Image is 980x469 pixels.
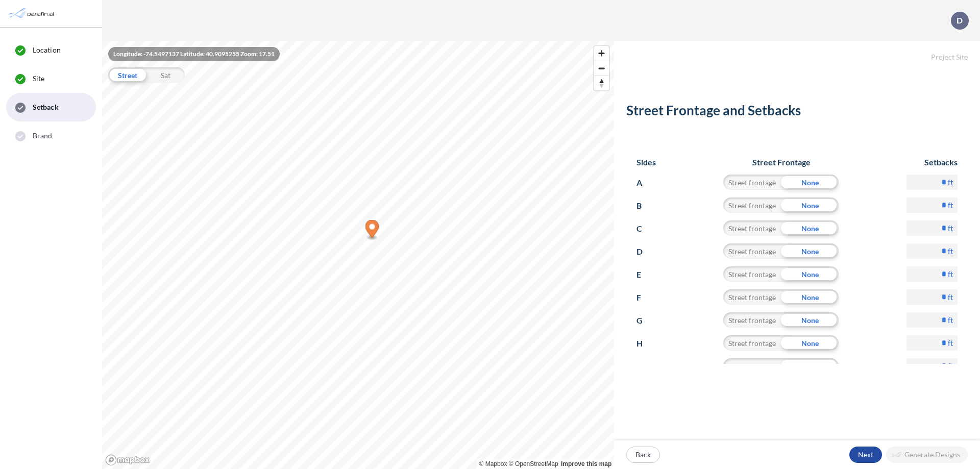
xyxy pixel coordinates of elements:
label: ft [948,292,953,302]
div: Street frontage [723,289,781,305]
p: E [636,266,655,283]
label: ft [948,246,953,256]
p: I [636,358,655,375]
label: ft [948,177,953,187]
button: Next [849,447,882,463]
span: Site [33,73,44,84]
div: None [781,266,839,282]
p: H [636,335,655,352]
div: Street [108,67,146,83]
div: Street frontage [723,335,781,351]
div: None [781,358,839,374]
div: None [781,175,839,190]
h2: Street Frontage and Setbacks [626,103,968,122]
div: Street frontage [723,266,781,282]
div: None [781,289,839,305]
div: Street frontage [723,312,781,328]
button: Zoom out [594,61,609,76]
div: None [781,335,839,351]
a: OpenStreetMap [509,460,558,467]
div: None [781,312,839,328]
div: Map marker [365,220,379,241]
p: C [636,220,655,237]
p: A [636,175,655,191]
div: Longitude: -74.5497137 Latitude: 40.9095255 Zoom: 17.51 [108,47,280,61]
h6: Setbacks [906,157,958,167]
p: B [636,198,655,214]
p: F [636,289,655,306]
button: Reset bearing to north [594,76,609,90]
span: Setback [33,102,59,112]
p: D [636,243,655,260]
div: Street frontage [723,243,781,259]
a: Mapbox homepage [105,454,150,466]
div: Street frontage [723,358,781,374]
label: ft [948,361,953,371]
div: Sat [146,67,185,83]
h5: Project Site [614,41,980,62]
div: Street frontage [723,198,781,213]
label: ft [948,200,953,210]
h6: Street Frontage [714,157,849,167]
button: Zoom in [594,46,609,61]
p: Back [635,450,651,460]
div: None [781,220,839,236]
label: ft [948,338,953,348]
canvas: Map [102,41,614,469]
div: Street frontage [723,175,781,190]
p: Next [858,450,873,460]
div: None [781,198,839,213]
a: Mapbox [479,460,507,467]
h6: Sides [636,157,656,167]
img: Parafin [8,4,57,23]
span: Location [33,45,61,55]
div: Street frontage [723,220,781,236]
div: None [781,243,839,259]
label: ft [948,269,953,279]
label: ft [948,315,953,325]
a: Improve this map [561,460,611,467]
span: Zoom out [594,61,609,76]
p: D [957,16,963,25]
span: Brand [33,131,53,141]
p: G [636,312,655,329]
label: ft [948,223,953,233]
button: Back [626,447,660,463]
